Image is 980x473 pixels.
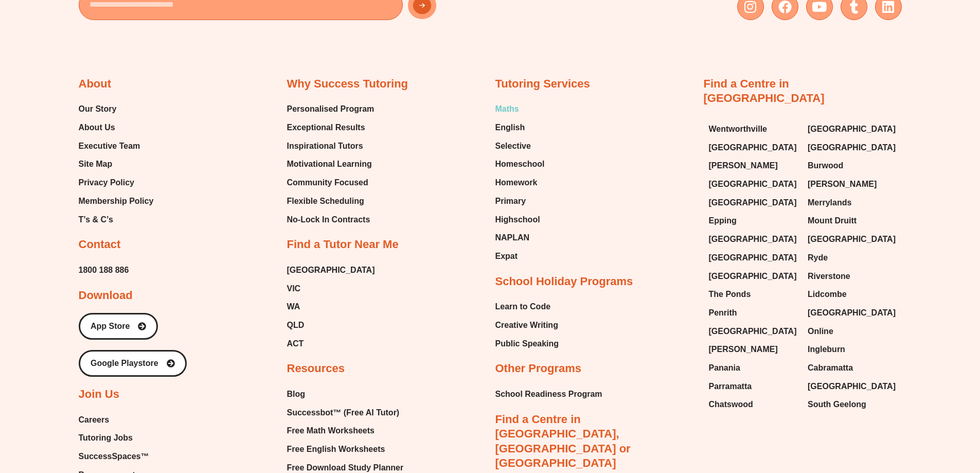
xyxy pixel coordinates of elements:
[808,397,866,412] span: South Geelong
[287,120,375,135] a: Exceptional Results
[808,342,897,357] a: Ingleburn
[287,212,375,227] a: No-Lock In Contracts
[808,213,857,229] span: Mount Druitt
[808,121,896,137] span: [GEOGRAPHIC_DATA]
[709,305,737,321] span: Penrith
[495,101,519,117] span: Maths
[808,305,896,321] span: [GEOGRAPHIC_DATA]
[808,195,851,211] span: Merrylands
[495,230,530,246] span: NAPLAN
[287,281,375,296] a: VIC
[808,195,897,211] a: Merrylands
[495,336,559,352] span: Public Speaking
[808,269,897,284] a: Riverstone
[287,237,399,252] h2: Find a Tutor Near Me
[55,264,304,270] span: - The mode is the most common value and is the value that occurs most frequently. Multiple
[495,77,590,92] h2: Tutoring Services
[287,318,375,333] a: QLD
[809,357,980,473] iframe: Chat Widget
[68,190,105,195] span: 𝑛𝑢𝑚𝑏𝑒𝑟 𝑜𝑓 𝑑𝑎𝑡𝑎 𝑣𝑎𝑙𝑢𝑒𝑠
[495,120,525,135] span: English
[495,212,545,227] a: Highschool
[79,313,158,340] a: App Store
[709,360,740,376] span: Panania
[55,142,316,148] span: - Measures of centre include the mean, median and mode. These statistics describe a whole set
[495,175,545,190] a: Homework
[709,140,798,155] a: [GEOGRAPHIC_DATA]
[79,288,133,303] h2: Download
[55,221,312,227] span: - The median is the middle value of the data when the values are sorted in order from lowest to
[79,449,149,464] span: SuccessSpaces™
[808,342,845,357] span: Ingleburn
[55,295,310,302] span: - Measures of spread include the range and interquartile range. They are used to describe the
[709,397,753,412] span: Chatswood
[108,1,127,15] span: of ⁨11⁩
[495,413,631,470] a: Find a Centre in [GEOGRAPHIC_DATA], [GEOGRAPHIC_DATA] or [GEOGRAPHIC_DATA]
[10,12,362,465] div: Page ⁨1⁩
[495,274,633,289] h2: School Holiday Programs
[709,121,798,137] a: Wentworthville
[79,77,112,92] h2: About
[79,449,167,464] a: SuccessSpaces™
[709,213,737,229] span: Epping
[55,327,283,334] span: - The range of a set of data is the difference between the lowest and highest values.
[709,213,798,229] a: Epping
[495,120,545,135] a: English
[808,121,897,137] a: [GEOGRAPHIC_DATA]
[808,140,896,155] span: [GEOGRAPHIC_DATA]
[709,250,798,266] a: [GEOGRAPHIC_DATA]
[808,232,897,247] a: [GEOGRAPHIC_DATA]
[106,432,265,437] span: © Success Tutoring 2022, All rights Reserved • Levels 7-8 Mathematics
[60,200,184,206] span: (x bar) is the symbol used to represent mean.
[709,158,778,173] span: [PERSON_NAME]
[709,379,798,394] a: Parramatta
[495,175,538,190] span: Homework
[709,324,797,339] span: [GEOGRAPHIC_DATA]
[287,101,375,117] a: Personalised Program
[709,121,768,137] span: Wentworthville
[704,77,825,105] a: Find a Centre in [GEOGRAPHIC_DATA]
[709,177,798,192] a: [GEOGRAPHIC_DATA]
[79,387,119,402] h2: Join Us
[55,174,251,180] span: - The mean of a set of data is the average of the numbers. It is given by:
[287,387,306,402] span: Blog
[55,58,235,69] span: Statistics & Probability • Lesson 7
[287,281,301,296] span: VIC
[287,175,368,190] span: Community Focused
[495,249,518,264] span: Expat
[79,120,115,135] span: About Us
[709,177,797,192] span: [GEOGRAPHIC_DATA]
[709,379,752,394] span: Parramatta
[79,412,167,428] a: Careers
[709,269,797,284] span: [GEOGRAPHIC_DATA]
[79,430,133,446] span: Tutoring Jobs
[808,140,897,155] a: [GEOGRAPHIC_DATA]
[808,324,833,339] span: Online
[709,195,797,211] span: [GEOGRAPHIC_DATA]
[55,360,312,366] span: - The range, mean and median can only be calculated for numerical data, but the mode can be
[79,262,129,278] a: 1800 188 886
[808,397,897,412] a: South Geelong
[79,101,154,117] a: Our Story
[287,212,370,227] span: No-Lock In Contracts
[79,120,154,135] a: About Us
[55,121,303,127] span: - Data can be summarised or described using measures of centre and measures of spread.
[495,138,531,154] span: Selective
[495,299,559,314] a: Learn to Code
[79,412,110,428] span: Careers
[808,250,897,266] a: Ryde
[287,77,408,92] h2: Why Success Tutoring
[79,194,154,209] span: Membership Policy
[55,274,225,281] span: values can be the mode if they all share the highest frequency.
[79,175,154,190] a: Privacy Policy
[91,359,158,367] span: Google Playstore
[55,371,179,377] span: found for either numerical or categorical data.
[709,305,798,321] a: Penrith
[79,430,167,446] a: Tutoring Jobs
[808,379,896,394] span: [GEOGRAPHIC_DATA]
[79,138,154,154] a: Executive Team
[55,232,315,238] span: highest. If there is an even number of values in the data set, there will be two middle values and
[287,262,375,278] span: [GEOGRAPHIC_DATA]
[287,299,375,314] a: WA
